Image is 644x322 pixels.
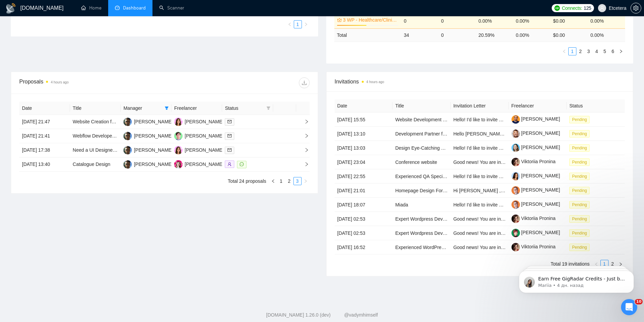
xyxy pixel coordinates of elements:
img: c1uQAp2P99HDXYUFkeHKoeFwhe7Elps9CCLFLliUPMTetWuUr07oTfKPrUlrsnlI0k [511,186,520,195]
a: Webflow Developer Needed for Fintech SaaS Landing Page [73,133,199,139]
span: Manager [123,104,162,112]
td: [DATE] 02:53 [335,212,393,226]
a: Viktoriia Pronina [511,216,556,221]
span: Pending [569,130,590,138]
li: 1 [277,177,285,185]
td: [DATE] 21:47 [19,115,70,129]
td: Webflow Developer Needed for Fintech SaaS Landing Page [70,129,121,143]
span: setting [631,5,641,11]
a: Pending [569,173,592,179]
span: mail [228,120,232,124]
td: Need a UI Designer For A WordPress Theme [70,143,121,157]
span: Pending [569,229,590,237]
td: 0.00% [476,13,513,28]
span: crown [337,18,342,22]
a: Pending [569,216,592,221]
img: c1Yz1V5vTkFBIK6lnZKICux94CK7NJh7mMOvUEmt1RGeaFBAi1QHuau63OPw6vGT8z [511,229,520,237]
li: Previous Page [560,47,568,55]
div: [PERSON_NAME] [185,118,223,125]
a: Pending [569,244,592,250]
td: 0.00% [588,13,625,28]
li: Total 24 proposals [228,177,266,185]
td: Expert Wordpress Developer Needed to Create Responsive Wordpress Website from our PSD design. [392,226,451,240]
td: 0.00 % [513,28,550,42]
th: Title [70,102,121,115]
th: Invitation Letter [451,99,509,113]
th: Date [335,99,393,113]
button: left [286,20,294,28]
a: AP[PERSON_NAME] [123,133,173,138]
a: 3 WP - Healthcare/Clinic/Wellness/Beauty (Dima N) [343,16,397,24]
iframe: Intercom live chat [621,299,637,315]
span: right [299,119,309,124]
span: Pending [569,144,590,152]
a: [DOMAIN_NAME] 1.26.0 (dev) [266,312,331,318]
img: logo [5,3,16,14]
li: 4 [593,47,601,55]
div: [PERSON_NAME] [185,146,223,154]
button: left [269,177,277,185]
a: Website Development for Member Login and Management System [395,117,535,122]
button: download [299,77,310,88]
a: Development Partner for our Website (Next.js + Custom Editor) [395,131,528,137]
td: [DATE] 21:01 [335,183,393,198]
a: Experienced WordPress Developer Needed for Corporate Website (Design Provided) [395,245,574,250]
a: Conference website [395,159,437,165]
td: 34 [401,28,438,42]
button: left [560,47,568,55]
span: mail [228,134,232,138]
li: Previous Page [269,177,277,185]
td: Website Creation for Business Owners [70,115,121,129]
li: Next Page [302,177,310,185]
a: 4 [593,48,600,55]
span: 125 [583,4,591,12]
a: Experienced QA Specialist for Test Coordination and Reporting [395,174,527,179]
div: [PERSON_NAME] [134,118,173,125]
a: [PERSON_NAME] [511,230,560,235]
img: upwork-logo.png [554,5,560,11]
td: Total [334,28,401,42]
a: Need a UI Designer For A WordPress Theme [73,147,167,153]
span: Pending [569,158,590,166]
a: PD[PERSON_NAME] [174,119,223,124]
div: Proposals [19,77,164,88]
span: Dashboard [123,5,146,11]
td: 20.59 % [476,28,513,42]
li: Next Page [302,20,310,28]
img: c1uQAp2P99HDXYUFkeHKoeFwhe7Elps9CCLFLliUPMTetWuUr07oTfKPrUlrsnlI0k [511,200,520,209]
a: 1 [294,21,302,28]
img: AP [123,146,132,154]
td: Website Development for Member Login and Management System [392,113,451,127]
div: [PERSON_NAME] [185,132,223,140]
th: Freelancer [171,102,222,115]
li: 6 [609,47,617,55]
td: Experienced QA Specialist for Test Coordination and Reporting [392,169,451,183]
li: Previous Page [286,20,294,28]
td: Development Partner for our Website (Next.js + Custom Editor) [392,127,451,141]
button: right [302,20,310,28]
span: right [299,162,309,167]
a: 3 [585,48,592,55]
a: Viktoriia Pronina [511,159,556,164]
a: 2 [286,177,293,185]
a: Homepage Design For Nanosmoothies! [395,188,478,193]
button: setting [630,3,641,14]
td: [DATE] 13:40 [19,157,70,172]
a: AP[PERSON_NAME] [123,147,173,152]
span: right [619,49,623,53]
img: AP [123,132,132,140]
span: dashboard [115,5,120,10]
td: [DATE] 23:04 [335,155,393,169]
span: filter [165,106,169,110]
a: Website Creation for Business Owners [73,119,154,124]
td: 0 [401,13,438,28]
img: c1M5jAXOigoWM-VJbPGIngxVGJJZLMTrZTPTFOCI6jLyFM-OV5Vca5rLEtP4aKFWbn [511,215,520,223]
a: [PERSON_NAME] [511,116,560,122]
span: Status [225,104,263,112]
a: Pending [569,202,592,207]
div: [PERSON_NAME] [134,146,173,154]
span: Pending [569,215,590,223]
span: filter [265,103,272,113]
a: Pending [569,131,592,136]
